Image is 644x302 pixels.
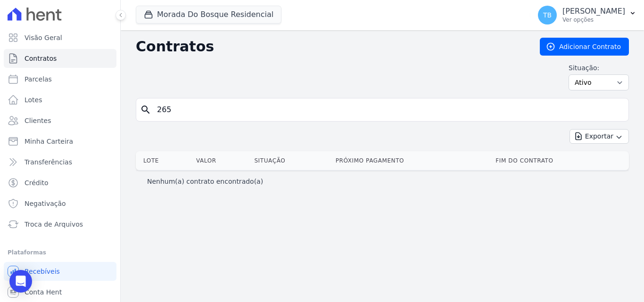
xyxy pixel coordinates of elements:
[4,283,116,302] a: Conta Hent
[332,151,492,170] th: Próximo Pagamento
[25,178,49,188] span: Crédito
[4,28,116,47] a: Visão Geral
[540,38,629,56] a: Adicionar Contrato
[136,6,281,24] button: Morada Do Bosque Residencial
[136,38,525,55] h2: Contratos
[25,287,62,297] span: Conta Hent
[250,151,331,170] th: Situação
[25,199,66,208] span: Negativação
[9,270,32,293] div: Open Intercom Messenger
[25,95,42,105] span: Lotes
[25,74,52,84] span: Parcelas
[25,267,60,276] span: Recebíveis
[4,173,116,192] a: Crédito
[4,90,116,109] a: Lotes
[492,151,629,170] th: Fim do Contrato
[4,153,116,171] a: Transferências
[25,157,72,167] span: Transferências
[192,151,250,170] th: Valor
[4,215,116,234] a: Troca de Arquivos
[4,111,116,130] a: Clientes
[4,262,116,281] a: Recebíveis
[543,12,552,18] span: TB
[569,63,629,73] label: Situação:
[530,2,644,28] button: TB [PERSON_NAME] Ver opções
[4,49,116,68] a: Contratos
[4,132,116,151] a: Minha Carteira
[25,137,73,146] span: Minha Carteira
[8,247,113,258] div: Plataformas
[562,7,625,16] p: [PERSON_NAME]
[562,16,625,24] p: Ver opções
[4,194,116,213] a: Negativação
[136,151,192,170] th: Lote
[140,104,151,115] i: search
[4,70,116,89] a: Parcelas
[25,54,57,63] span: Contratos
[151,100,625,119] input: Buscar por nome do lote
[570,129,629,144] button: Exportar
[25,33,62,42] span: Visão Geral
[25,116,51,125] span: Clientes
[147,177,263,186] p: Nenhum(a) contrato encontrado(a)
[25,220,83,229] span: Troca de Arquivos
